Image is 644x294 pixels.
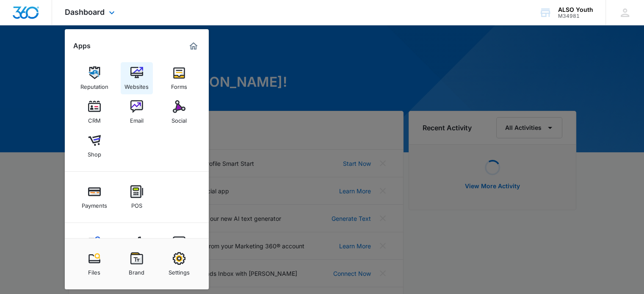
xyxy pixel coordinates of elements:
div: account name [558,6,593,13]
span: Dashboard [65,8,105,16]
a: Reputation [78,62,111,94]
a: Intelligence [163,232,195,264]
a: Forms [163,62,195,94]
a: CRM [78,96,111,128]
a: Payments [78,181,111,213]
a: Email [121,96,153,128]
a: Social [163,96,195,128]
a: Shop [78,130,111,162]
div: Email [130,113,144,124]
a: Ads [121,232,153,264]
div: Social [171,113,187,124]
h2: Apps [73,42,91,50]
a: Files [78,248,111,280]
a: Settings [163,248,195,280]
div: POS [131,198,142,209]
a: Websites [121,62,153,94]
div: account id [558,13,593,19]
div: Settings [169,265,190,276]
div: Websites [124,79,149,90]
div: CRM [88,113,101,124]
a: Content [78,232,111,264]
div: Files [88,265,100,276]
div: Shop [88,147,101,158]
a: Brand [121,248,153,280]
a: POS [121,181,153,213]
div: Brand [129,265,144,276]
div: Forms [171,79,187,90]
div: Reputation [80,79,108,90]
div: Payments [82,198,107,209]
a: Marketing 360® Dashboard [187,39,200,53]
